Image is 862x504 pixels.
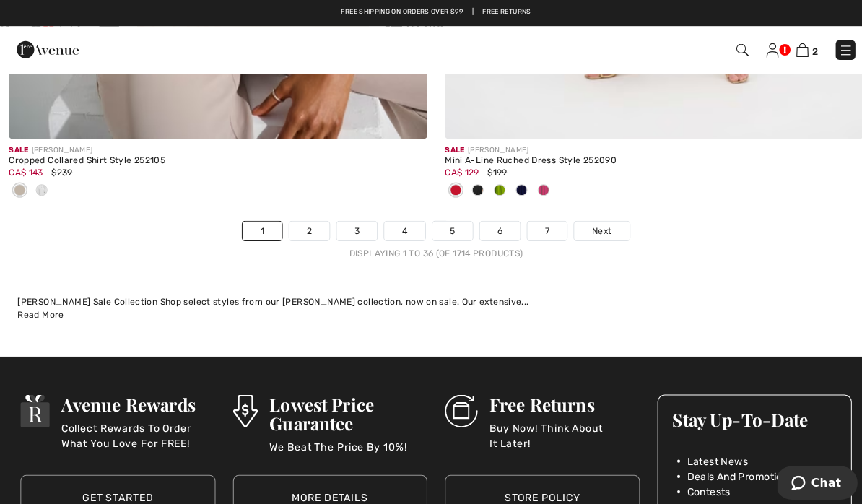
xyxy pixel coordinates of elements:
a: 7 [521,219,560,238]
span: Sale [440,144,459,152]
img: My Info [757,43,770,57]
span: Deals And Promotions [679,464,785,479]
div: [PERSON_NAME] [9,143,422,154]
div: [PERSON_NAME] [440,143,853,154]
a: 1ère Avenue [17,41,78,55]
a: 4 [380,219,419,238]
span: Latest News [679,448,739,464]
span: CA$ 143 [9,165,43,175]
span: Contests [679,479,722,494]
div: Radiant red [440,177,461,201]
p: Buy Now! Think About It Later! [484,416,632,445]
span: $239 [51,165,71,175]
div: Greenery [483,177,505,201]
a: 2 [787,40,809,58]
span: | [466,7,468,17]
span: Sale [9,144,28,152]
div: Bubble gum [526,177,548,201]
h3: Stay Up-To-Date [665,405,827,424]
span: Read More [17,306,64,316]
img: Free Returns [440,390,472,422]
span: CA$ 129 [440,165,474,175]
img: Search [728,43,740,56]
div: Midnight Blue [505,177,526,201]
div: [PERSON_NAME] Sale Collection Shop select styles from our [PERSON_NAME] collection, now on sale. ... [17,292,845,305]
a: 1 [240,219,278,238]
div: Black [461,177,483,201]
div: Dune [9,177,30,201]
a: Free shipping on orders over $99 [337,7,458,17]
h3: Lowest Price Guarantee [266,390,422,427]
p: Collect Rewards To Order What You Love For FREE! [61,416,213,445]
img: Menu [829,43,843,57]
div: Vanilla 30 [30,177,52,201]
span: Next [585,222,604,235]
a: 5 [427,219,467,238]
iframe: Opens a widget where you can chat to one of our agents [768,461,848,497]
p: We Beat The Price By 10%! [266,435,422,464]
a: Next [567,219,622,238]
div: Cropped Collared Shirt Style 252105 [9,154,422,164]
a: 2 [286,219,326,238]
img: Avenue Rewards [20,390,49,422]
h3: Free Returns [484,390,632,409]
img: 1ère Avenue [17,35,78,64]
img: Shopping Bag [787,43,799,56]
h3: Avenue Rewards [61,390,213,409]
a: Free Returns [476,7,525,17]
div: Mini A-Line Ruched Dress Style 252090 [440,154,853,164]
span: $199 [482,165,501,175]
span: 2 [803,45,809,56]
a: 6 [474,219,514,238]
a: 3 [333,219,373,238]
img: Lowest Price Guarantee [230,390,255,422]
